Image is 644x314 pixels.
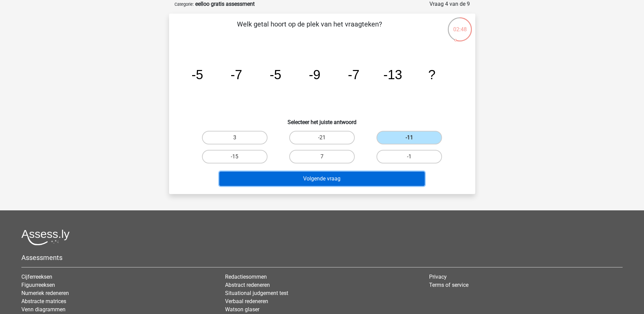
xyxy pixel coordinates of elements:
a: Redactiesommen [225,274,267,280]
h6: Selecteer het juiste antwoord [180,114,464,125]
button: Volgende vraag [219,172,425,186]
a: Verbaal redeneren [225,298,268,304]
a: Watson glaser [225,306,259,313]
a: Numeriek redeneren [21,290,69,296]
tspan: -7 [348,67,359,82]
tspan: -13 [383,67,402,82]
label: -11 [376,131,442,144]
a: Situational judgement test [225,290,288,296]
tspan: -5 [191,67,203,82]
a: Privacy [429,274,447,280]
strong: eelloo gratis assessment [195,1,255,7]
img: Assessly logo [21,229,70,245]
label: -21 [289,131,355,144]
a: Terms of service [429,282,468,288]
a: Figuurreeksen [21,282,55,288]
tspan: -5 [270,67,281,82]
a: Venn diagrammen [21,306,66,313]
small: Categorie: [174,2,194,7]
h5: Assessments [21,254,623,262]
label: 3 [202,131,268,144]
label: -1 [376,150,442,163]
tspan: -9 [309,67,320,82]
tspan: -7 [231,67,242,82]
label: 7 [289,150,355,163]
tspan: ? [428,67,435,82]
a: Cijferreeksen [21,274,52,280]
a: Abstract redeneren [225,282,270,288]
p: Welk getal hoort op de plek van het vraagteken? [180,19,439,39]
label: -15 [202,150,268,163]
div: 02:48 [447,17,473,34]
a: Abstracte matrices [21,298,66,304]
